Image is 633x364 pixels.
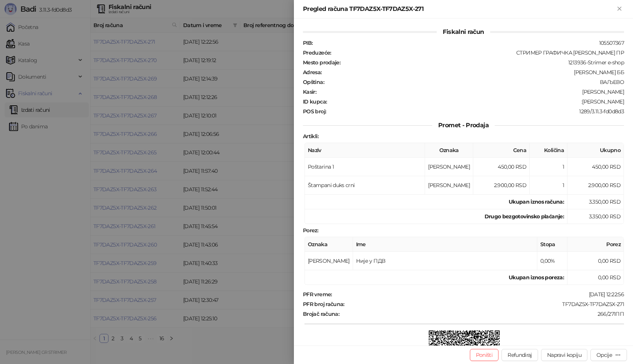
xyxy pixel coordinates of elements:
td: 0,00% [537,252,567,270]
strong: PFR broj računa : [303,301,344,308]
td: 3.350,00 RSD [567,195,624,209]
th: Porez [567,237,624,252]
td: 1 [530,158,567,176]
td: [PERSON_NAME] [425,158,473,176]
strong: PFR vreme : [303,291,332,298]
strong: POS broj : [303,108,326,115]
th: Oznaka [305,237,353,252]
div: Pregled računa TF7DAZ5X-TF7DAZ5X-271 [303,5,615,14]
th: Količina [530,143,567,158]
td: 3.350,00 RSD [567,209,624,224]
strong: Preduzeće : [303,49,331,56]
td: 1 [530,176,567,195]
div: [PERSON_NAME] [317,88,625,95]
strong: Artikli : [303,133,318,140]
td: 450,00 RSD [567,158,624,176]
strong: Ukupan iznos računa : [509,198,564,205]
strong: Opština : [303,79,324,85]
td: [PERSON_NAME] [305,252,353,270]
strong: Kasir : [303,88,316,95]
td: 0,00 RSD [567,252,624,270]
th: Ime [353,237,537,252]
div: Opcije [596,352,612,358]
strong: Porez : [303,227,318,234]
span: Promet - Prodaja [432,122,495,129]
div: 1213936-Strimer e-shop [341,59,625,66]
div: СТРИМЕР ГРАФИЧКА [PERSON_NAME] ПР [332,49,625,56]
button: Opcije [590,349,627,361]
span: Fiskalni račun [437,28,490,35]
td: 2.900,00 RSD [567,176,624,195]
strong: Mesto prodaje : [303,59,340,66]
div: [DATE] 12:22:56 [333,291,625,298]
button: Poništi [470,349,499,361]
button: Refundiraj [502,349,538,361]
strong: Adresa : [303,69,322,76]
div: ВАЉЕВО [325,79,625,85]
div: 105507367 [313,40,625,46]
button: Napravi kopiju [541,349,587,361]
th: Naziv [305,143,425,158]
div: :[PERSON_NAME] [327,98,625,105]
td: 0,00 RSD [567,270,624,285]
td: [PERSON_NAME] [425,176,473,195]
th: Ukupno [567,143,624,158]
th: Stopa [537,237,567,252]
div: [PERSON_NAME] ББ [323,69,625,76]
button: Zatvori [615,5,624,14]
div: TF7DAZ5X-TF7DAZ5X-271 [345,301,625,308]
strong: Ukupan iznos poreza: [509,274,564,281]
span: Napravi kopiju [547,352,581,358]
strong: PIB : [303,40,312,46]
div: 1289/3.11.3-fd0d8d3 [327,108,625,115]
td: Poštarina 1 [305,158,425,176]
td: Није у ПДВ [353,252,537,270]
th: Cena [473,143,530,158]
td: 450,00 RSD [473,158,530,176]
strong: ID kupca : [303,98,327,105]
strong: Drugo bezgotovinsko plaćanje : [485,213,564,220]
td: Štampani duks crni [305,176,425,195]
div: 266/271ПП [340,311,625,317]
th: Oznaka [425,143,473,158]
td: 2.900,00 RSD [473,176,530,195]
strong: Brojač računa : [303,311,339,317]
